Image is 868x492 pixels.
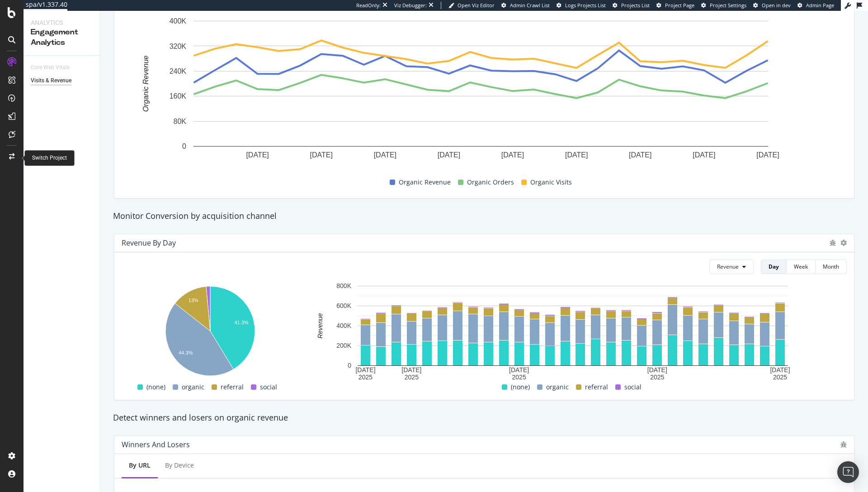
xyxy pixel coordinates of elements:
[174,118,187,125] text: 80K
[501,2,550,9] a: Admin Crawl List
[374,151,396,159] text: [DATE]
[448,2,495,9] a: Open Viz Editor
[165,461,194,470] div: By Device
[656,2,694,9] a: Project Page
[613,2,650,9] a: Projects List
[356,2,381,9] div: ReadOnly:
[438,151,460,159] text: [DATE]
[647,366,667,374] text: [DATE]
[650,374,664,381] text: 2025
[753,2,791,9] a: Open in dev
[122,281,298,381] svg: A chart.
[336,302,351,309] text: 600K
[170,17,187,25] text: 400K
[511,382,530,393] span: (none)
[546,382,569,393] span: organic
[146,382,165,393] span: (none)
[401,366,421,374] text: [DATE]
[399,177,451,188] span: Organic Revenue
[624,382,642,393] span: social
[394,2,427,9] div: Viz Debugger:
[770,366,790,374] text: [DATE]
[310,151,333,159] text: [DATE]
[31,27,93,48] div: Engagement Analytics
[761,260,787,274] button: Day
[182,142,186,150] text: 0
[170,93,187,100] text: 160K
[797,2,834,9] a: Admin Page
[336,322,351,329] text: 400K
[665,2,694,9] span: Project Page
[122,440,190,449] div: Winners And Losers
[348,362,351,369] text: 0
[565,2,606,9] span: Logs Projects List
[509,366,529,374] text: [DATE]
[458,2,495,9] span: Open Viz Editor
[179,350,193,355] text: 44.3%
[31,63,79,72] a: Core Web Vitals
[530,177,572,188] span: Organic Visits
[122,16,840,173] svg: A chart.
[709,260,754,274] button: Revenue
[717,263,739,270] span: Revenue
[769,263,779,270] div: Day
[512,374,526,381] text: 2025
[823,263,839,270] div: Month
[773,374,787,381] text: 2025
[359,374,373,381] text: 2025
[756,151,779,159] text: [DATE]
[510,2,550,9] span: Admin Crawl List
[122,238,176,247] div: Revenue by Day
[170,43,187,50] text: 320K
[501,151,524,159] text: [DATE]
[142,56,150,112] text: Organic Revenue
[336,282,351,289] text: 800K
[405,374,419,381] text: 2025
[336,342,351,349] text: 200K
[31,63,70,72] div: Core Web Vitals
[129,461,151,470] div: By URL
[816,260,847,274] button: Month
[710,2,746,9] span: Project Settings
[701,2,746,9] a: Project Settings
[806,2,834,9] span: Admin Page
[182,382,204,393] span: organic
[621,2,650,9] span: Projects List
[304,281,842,381] svg: A chart.
[355,366,375,374] text: [DATE]
[693,151,715,159] text: [DATE]
[629,151,651,159] text: [DATE]
[31,18,93,27] div: Analytics
[260,382,277,393] span: social
[189,298,198,303] text: 13%
[221,382,244,393] span: referral
[170,67,187,75] text: 240K
[234,320,248,325] text: 41.3%
[794,263,808,270] div: Week
[316,313,324,338] text: Revenue
[467,177,514,188] span: Organic Orders
[557,2,606,9] a: Logs Projects List
[108,412,860,424] div: Detect winners and losers on organic revenue
[32,154,67,162] div: Switch Project
[840,441,847,448] div: bug
[108,210,860,222] div: Monitor Conversion by acquisition channel
[565,151,588,159] text: [DATE]
[837,461,859,483] div: Open Intercom Messenger
[787,260,816,274] button: Week
[246,151,269,159] text: [DATE]
[31,76,94,85] a: Visits & Revenue
[585,382,608,393] span: referral
[762,2,791,9] span: Open in dev
[31,76,71,85] div: Visits & Revenue
[830,240,836,246] div: bug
